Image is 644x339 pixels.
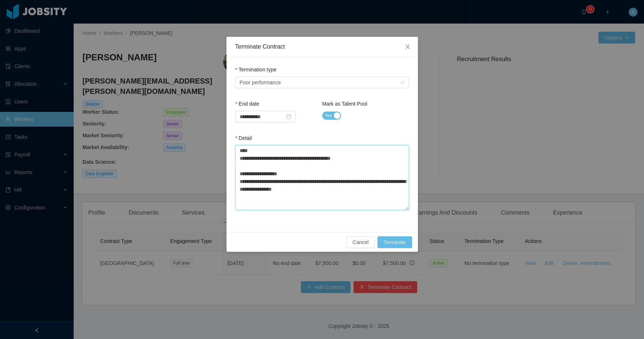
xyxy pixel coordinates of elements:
span: Yes [325,112,332,119]
button: Terminate [377,236,412,248]
button: Mark as Talent Pool [322,112,341,120]
div: Terminate Contract [235,43,409,51]
button: Close [397,37,418,57]
label: Mark as Talent Pool [322,101,367,107]
textarea: Detail [235,145,409,210]
label: End date [235,101,260,107]
i: icon: down [400,80,405,85]
label: Detail [235,135,252,141]
i: icon: calendar [286,114,291,119]
label: Termination type [235,67,277,73]
i: icon: close [405,44,411,50]
span: Poor performance [240,77,281,88]
button: Cancel [346,236,374,248]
